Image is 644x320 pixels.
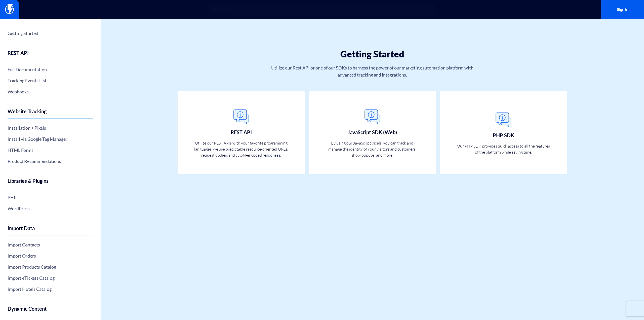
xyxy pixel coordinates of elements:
[8,65,93,74] a: Full Documentation
[8,263,93,271] a: Import Products Catalog
[8,225,93,235] h4: Import Data
[8,76,93,85] a: Tracking Events List
[309,91,436,174] a: JavaScript SDK (Web) By using our JavaScript pixels, you can track and manage the identity of you...
[231,107,251,127] img: General.png
[8,146,93,154] a: HTML Forms
[493,110,513,130] img: General.png
[8,204,93,213] a: WordPress
[178,91,305,174] a: REST API Utilize our REST APIs with your favorite programming languages, we use predictable resou...
[440,91,567,174] a: PHP SDK Our PHP SDK provides quick access to all the features of the platform while saving time.
[8,50,93,60] h4: REST API
[8,157,93,165] a: Product Recommendations
[493,132,514,138] h3: PHP SDK
[8,124,93,132] a: Installation + Pixels
[209,4,435,15] input: Search...
[362,107,382,127] img: General.png
[8,178,93,188] h4: Libraries & Plugins
[8,274,93,282] a: Import eTickets Catalog
[262,64,482,78] p: Utilize our Rest API or one of our SDKs to harness the power of our marketing automation platform...
[8,285,93,293] a: Import Hotels Catalog
[8,109,93,119] h4: Website Tracking
[8,135,93,143] a: Install via Google Tag Manager
[325,140,420,158] p: By using our JavaScript pixels, you can track and manage the identity of your visitors and custom...
[193,140,289,158] p: Utilize our REST APIs with your favorite programming languages, we use predictable resource-orien...
[8,193,93,202] a: PHP
[456,143,551,155] p: Our PHP SDK provides quick access to all the features of the platform while saving time.
[189,49,556,59] h1: Getting Started
[231,129,252,135] h3: REST API
[8,252,93,260] a: Import Orders
[8,87,93,96] a: Webhooks
[8,29,93,38] a: Getting Started
[8,240,93,249] a: Import Contacts
[348,129,397,135] h3: JavaScript SDK (Web)
[8,306,93,316] h4: Dynamic Content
